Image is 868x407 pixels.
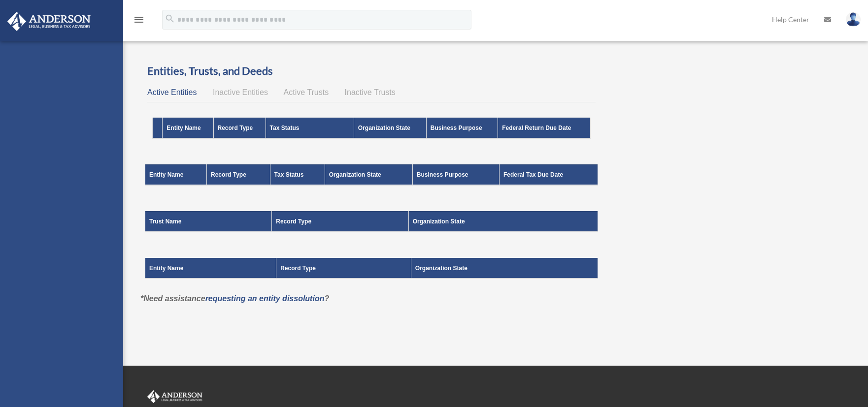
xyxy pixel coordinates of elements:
th: Entity Name [145,164,207,185]
th: Business Purpose [412,164,499,185]
img: User Pic [846,12,861,27]
th: Entity Name [145,258,276,279]
th: Organization State [354,118,426,138]
a: requesting an entity dissolution [205,294,325,303]
th: Organization State [408,211,598,232]
th: Federal Return Due Date [498,118,591,138]
span: Inactive Entities [213,88,268,96]
th: Business Purpose [426,118,498,138]
th: Record Type [276,258,411,279]
em: *Need assistance ? [140,294,329,303]
th: Record Type [213,118,266,138]
i: search [165,13,175,24]
th: Record Type [272,211,408,232]
th: Entity Name [163,118,213,138]
th: Organization State [411,258,598,279]
img: Anderson Advisors Platinum Portal [4,12,94,31]
span: Active Trusts [284,88,329,96]
th: Tax Status [270,164,325,185]
th: Tax Status [266,118,354,138]
h3: Entities, Trusts, and Deeds [147,63,596,79]
span: Active Entities [147,88,197,96]
img: Anderson Advisors Platinum Portal [145,390,204,403]
th: Federal Tax Due Date [499,164,598,185]
th: Record Type [207,164,270,185]
th: Trust Name [145,211,272,232]
th: Organization State [325,164,412,185]
span: Inactive Trusts [345,88,396,96]
a: menu [133,17,145,26]
i: menu [133,14,145,26]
